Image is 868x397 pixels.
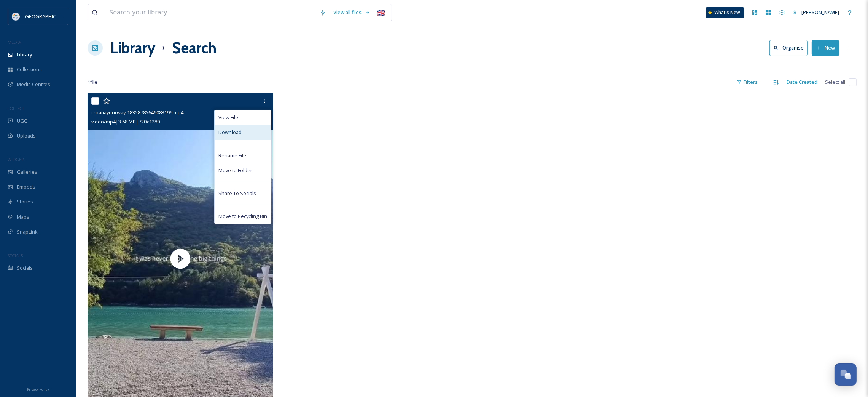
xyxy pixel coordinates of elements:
[812,40,839,56] button: New
[8,253,23,258] span: SOCIALS
[12,13,20,20] img: HTZ_logo_EN.svg
[110,37,155,59] a: Library
[17,228,38,235] span: SnapLink
[17,183,35,190] span: Embeds
[17,168,37,176] span: Galleries
[733,75,761,90] div: Filters
[17,198,33,205] span: Stories
[27,384,49,393] a: Privacy Policy
[8,157,25,162] span: WIDGETS
[17,81,50,88] span: Media Centres
[801,9,839,16] span: [PERSON_NAME]
[218,129,242,136] span: Download
[706,7,744,18] a: What's New
[783,75,821,90] div: Date Created
[91,118,160,125] span: video/mp4 | 3.68 MB | 720 x 1280
[218,167,252,174] span: Move to Folder
[218,152,246,159] span: Rename File
[91,109,183,116] span: croatiayourway-18358785646083199.mp4
[17,51,32,58] span: Library
[27,387,49,392] span: Privacy Policy
[8,106,24,111] span: COLLECT
[218,213,267,220] span: Move to Recycling Bin
[17,132,36,139] span: Uploads
[769,40,808,56] button: Organise
[105,4,316,21] input: Search your library
[8,39,21,45] span: MEDIA
[218,190,256,197] span: Share To Socials
[17,117,27,125] span: UGC
[172,37,217,59] h1: Search
[789,5,843,20] a: [PERSON_NAME]
[218,114,238,121] span: View File
[835,363,857,386] button: Open Chat
[88,78,97,86] span: 1 file
[374,6,388,19] div: 🇬🇧
[17,264,33,272] span: Socials
[17,66,42,73] span: Collections
[825,78,845,86] span: Select all
[17,213,29,221] span: Maps
[769,40,812,56] a: Organise
[330,5,374,20] a: View all files
[24,13,72,20] span: [GEOGRAPHIC_DATA]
